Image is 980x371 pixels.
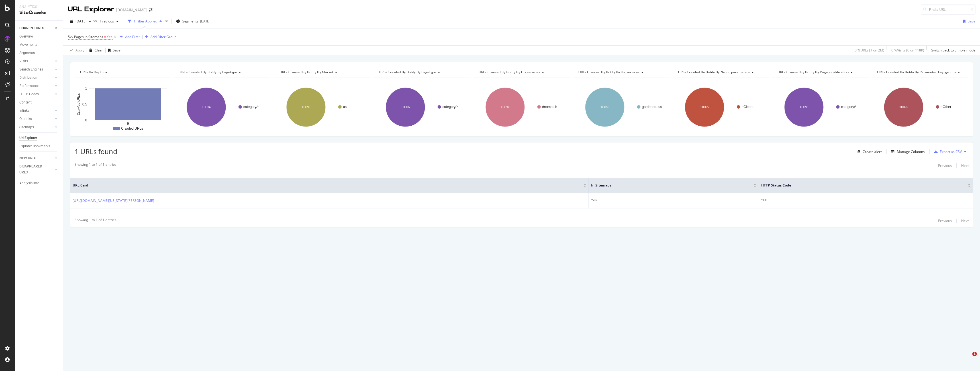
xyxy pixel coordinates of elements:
[19,180,39,186] div: Analysis Info
[921,5,975,14] input: Find a URL
[841,105,856,109] text: category/*
[19,58,53,64] a: Visits
[121,127,143,130] text: Crawled URLs
[19,108,53,114] a: Inlinks
[19,163,53,175] a: DISAPPEARED URLS
[19,143,59,149] a: Explorer Bookmarks
[278,68,366,77] h4: URLs Crawled By Botify By market
[73,183,582,188] span: URL Card
[700,105,709,109] text: 100%
[19,108,29,114] div: Inlinks
[932,147,962,156] button: Export as CSV
[75,82,171,132] svg: A chart.
[19,42,37,48] div: Movements
[75,162,117,169] div: Showing 1 to 1 of 1 entries
[379,70,436,74] span: URLs Crawled By Botify By pagetype
[501,105,510,109] text: 100%
[877,70,956,74] span: URLs Crawled By Botify By parameter_key_groups
[678,70,750,74] span: URLs Crawled By Botify By no_of_parameters
[401,105,410,109] text: 100%
[75,19,87,24] span: 2025 Oct. 2nd
[19,180,59,186] a: Analysis Info
[968,19,975,24] div: Save
[378,68,465,77] h4: URLs Crawled By Botify By pagetype
[742,105,752,109] text: ~Clean
[961,217,969,224] button: Next
[591,198,756,203] div: Yes
[931,48,975,53] div: Switch back to Simple mode
[19,124,53,130] a: Sitemaps
[68,46,84,55] button: Apply
[19,25,53,31] a: CURRENT URLS
[961,352,974,365] iframe: Intercom live chat
[938,162,952,169] button: Previous
[127,122,129,126] text: 9
[19,83,53,89] a: Performance
[113,48,121,53] div: Save
[19,42,59,48] a: Movements
[19,91,53,97] a: HTTP Codes
[19,67,43,72] div: Search Engines
[642,105,662,109] text: gardeners-us
[19,50,35,56] div: Segments
[80,70,103,74] span: URLs by Depth
[673,82,769,132] div: A chart.
[149,8,152,12] div: arrow-right-arrow-left
[274,82,371,132] svg: A chart.
[126,17,164,26] button: 1 Filter Applied
[125,34,140,39] div: Add Filter
[872,82,969,132] svg: A chart.
[855,48,884,53] div: 0 % URLs ( 1 on 2M )
[891,48,924,53] div: 0 % Visits ( 0 on 118K )
[19,155,36,161] div: NEW URLS
[961,218,969,223] div: Next
[899,105,908,109] text: 100%
[77,93,81,115] text: Crawled URLs
[889,148,925,155] button: Manage Columns
[19,83,39,89] div: Performance
[19,100,32,105] div: Content
[180,70,237,74] span: URLs Crawled By Botify By pagetype
[600,105,609,109] text: 100%
[19,5,58,9] div: Analytics
[479,70,540,74] span: URLs Crawled By Botify By gb_services
[93,18,98,23] span: vs
[174,17,213,26] button: Segments[DATE]
[104,34,106,39] span: =
[179,68,266,77] h4: URLs Crawled By Botify By pagetype
[279,70,333,74] span: URLs Crawled By Botify By market
[578,70,640,74] span: URLs Crawled By Botify By us_services
[442,105,458,109] text: category/*
[68,5,114,14] div: URL Explorer
[98,17,121,26] button: Previous
[477,68,565,77] h4: URLs Crawled By Botify By gb_services
[777,70,849,74] span: URLs Crawled By Botify By page_qualification
[772,82,869,132] svg: A chart.
[940,149,962,154] div: Export as CSV
[200,19,210,24] div: [DATE]
[929,46,975,55] button: Switch back to Simple mode
[800,105,808,109] text: 100%
[473,82,570,132] svg: A chart.
[577,68,665,77] h4: URLs Crawled By Botify By us_services
[542,105,557,109] text: #nomatch
[73,198,154,204] a: [URL][DOMAIN_NAME][US_STATE][PERSON_NAME]
[19,116,53,122] a: Outlinks
[961,162,969,169] button: Next
[938,217,952,224] button: Previous
[591,183,745,188] span: In Sitemaps
[373,82,470,132] svg: A chart.
[174,82,271,132] svg: A chart.
[761,183,959,188] span: HTTP Status Code
[19,75,53,81] a: Distribution
[19,34,33,40] div: Overview
[85,118,87,122] text: 0
[117,34,140,40] button: Add Filter
[941,105,951,109] text: ~Other
[68,34,103,39] span: 5xx Pages In Sitemaps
